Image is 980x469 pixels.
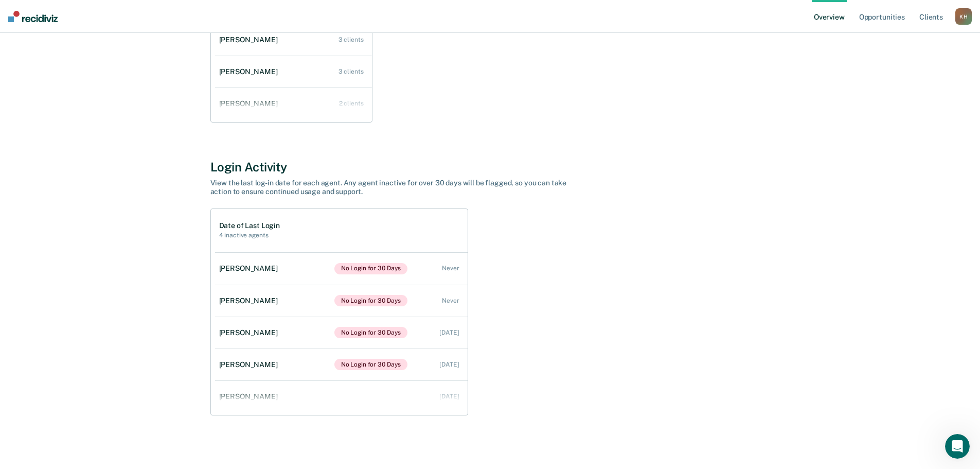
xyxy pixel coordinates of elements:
div: Login Activity [210,160,770,175]
div: [PERSON_NAME] [219,360,282,369]
span: No Login for 30 Days [334,295,408,306]
div: Never [442,297,459,304]
div: Never [442,265,459,272]
div: 3 clients [338,36,364,43]
h1: Date of Last Login [219,221,280,230]
a: [PERSON_NAME]No Login for 30 Days Never [215,285,468,317]
a: [PERSON_NAME] 3 clients [215,25,372,55]
div: [PERSON_NAME] [219,99,282,108]
div: [PERSON_NAME] [219,392,282,401]
span: No Login for 30 Days [334,359,408,370]
iframe: Intercom live chat [945,434,970,459]
div: [PERSON_NAME] [219,264,282,273]
a: [PERSON_NAME] [DATE] [215,382,468,411]
div: K H [955,8,972,25]
a: [PERSON_NAME]No Login for 30 Days Never [215,253,468,285]
div: 2 clients [339,100,364,107]
div: [PERSON_NAME] [219,36,282,44]
div: View the last log-in date for each agent. Any agent inactive for over 30 days will be flagged, so... [210,179,571,196]
img: Recidiviz [8,11,58,22]
span: No Login for 30 Days [334,327,408,338]
a: [PERSON_NAME]No Login for 30 Days [DATE] [215,317,468,349]
div: [DATE] [439,393,459,400]
a: [PERSON_NAME] 3 clients [215,57,372,86]
div: [PERSON_NAME] [219,67,282,76]
a: [PERSON_NAME] 2 clients [215,89,372,118]
button: KH [955,8,972,25]
h2: 4 inactive agents [219,232,280,239]
div: [DATE] [439,361,459,368]
div: [DATE] [439,329,459,336]
div: [PERSON_NAME] [219,328,282,337]
a: [PERSON_NAME]No Login for 30 Days [DATE] [215,349,468,380]
div: 3 clients [338,68,364,75]
span: No Login for 30 Days [334,263,408,274]
div: [PERSON_NAME] [219,297,282,305]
